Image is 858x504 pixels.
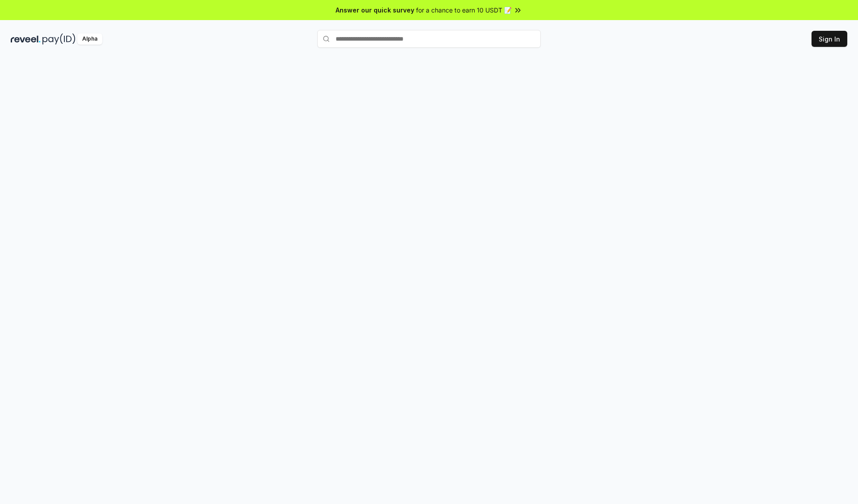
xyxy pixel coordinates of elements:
div: Alpha [77,33,102,45]
span: for a chance to earn 10 USDT 📝 [416,5,512,15]
span: Answer our quick survey [336,5,414,15]
img: pay_id [42,33,76,45]
img: reveel_dark [11,33,41,45]
button: Sign In [812,31,847,47]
